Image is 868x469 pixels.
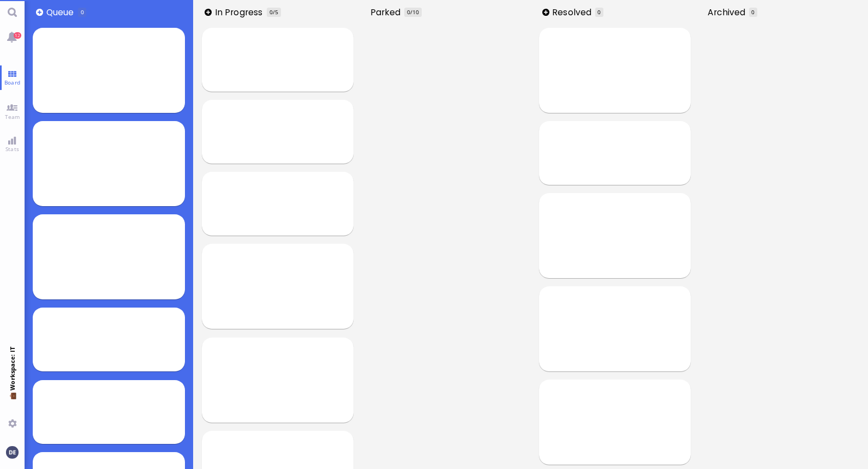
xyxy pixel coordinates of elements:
[542,9,549,16] button: Add
[410,8,419,16] span: /10
[370,6,404,19] span: Parked
[46,6,77,19] span: Queue
[14,32,21,39] span: 12
[597,8,601,16] span: 0
[81,8,84,16] span: 0
[2,113,23,121] span: Team
[215,6,266,19] span: In progress
[552,6,595,19] span: Resolved
[3,145,22,153] span: Stats
[751,8,755,16] span: 0
[407,8,410,16] span: 0
[270,8,273,16] span: 0
[2,79,23,86] span: Board
[273,8,278,16] span: /5
[6,446,18,458] img: You
[8,390,16,415] span: 💼 Workspace: IT
[205,9,212,16] button: Add
[708,6,749,19] span: Archived
[36,9,43,16] button: Add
